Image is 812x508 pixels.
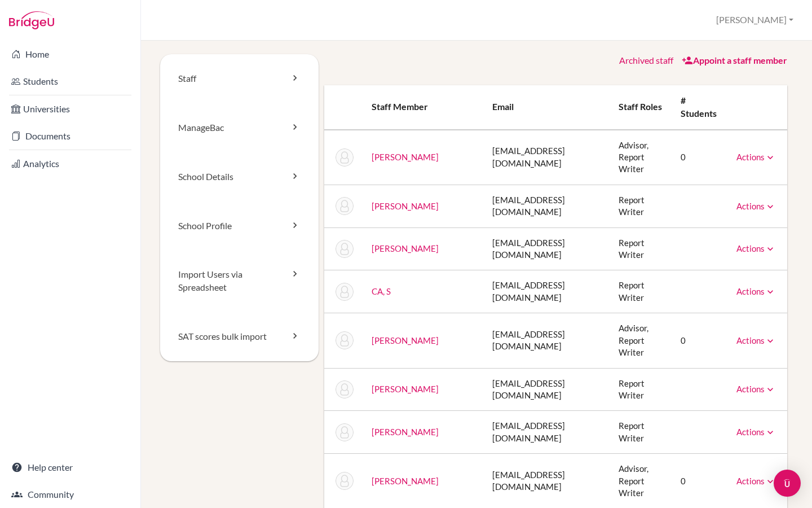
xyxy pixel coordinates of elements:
[610,85,672,130] th: Staff roles
[372,201,439,211] a: [PERSON_NAME]
[2,456,138,479] a: Help center
[372,243,439,253] a: [PERSON_NAME]
[672,313,727,368] td: 0
[336,240,354,258] img: Sally Brunner
[483,313,610,368] td: [EMAIL_ADDRESS][DOMAIN_NAME]
[2,43,138,65] a: Home
[336,148,354,167] img: Fikrat Badalov
[336,331,354,349] img: Ana Cabric-Cica
[363,85,484,130] th: Staff member
[736,476,776,486] a: Actions
[483,368,610,411] td: [EMAIL_ADDRESS][DOMAIN_NAME]
[672,85,727,130] th: # students
[160,54,319,103] a: Staff
[9,11,54,29] img: Bridge-U
[336,197,354,215] img: (Archived) Ann-Marie Bickel
[610,313,672,368] td: Advisor, Report Writer
[336,423,354,441] img: (Archived) Leonard Constantin
[610,270,672,313] td: Report Writer
[336,283,354,301] img: (Archived) S CA
[682,55,787,65] a: Appoint a staff member
[736,335,776,345] a: Actions
[483,411,610,454] td: [EMAIL_ADDRESS][DOMAIN_NAME]
[160,250,319,312] a: Import Users via Spreadsheet
[610,185,672,227] td: Report Writer
[672,130,727,185] td: 0
[2,70,138,93] a: Students
[736,152,776,162] a: Actions
[336,472,354,490] img: Peter Cusick
[736,201,776,211] a: Actions
[736,427,776,437] a: Actions
[774,470,801,497] div: Open Intercom Messenger
[2,483,138,506] a: Community
[483,227,610,270] td: [EMAIL_ADDRESS][DOMAIN_NAME]
[610,368,672,411] td: Report Writer
[2,125,138,147] a: Documents
[160,152,319,202] a: School Details
[160,103,319,152] a: ManageBac
[610,411,672,454] td: Report Writer
[483,185,610,227] td: [EMAIL_ADDRESS][DOMAIN_NAME]
[372,427,439,437] a: [PERSON_NAME]
[483,130,610,185] td: [EMAIL_ADDRESS][DOMAIN_NAME]
[2,98,138,120] a: Universities
[736,286,776,296] a: Actions
[372,152,439,162] a: [PERSON_NAME]
[2,152,138,175] a: Analytics
[372,384,439,394] a: [PERSON_NAME]
[619,55,673,65] a: Archived staff
[610,227,672,270] td: Report Writer
[336,380,354,398] img: Matt Clayton
[160,202,319,251] a: School Profile
[483,270,610,313] td: [EMAIL_ADDRESS][DOMAIN_NAME]
[736,384,776,394] a: Actions
[372,335,439,345] a: [PERSON_NAME]
[610,130,672,185] td: Advisor, Report Writer
[736,243,776,253] a: Actions
[483,85,610,130] th: Email
[372,476,439,486] a: [PERSON_NAME]
[711,10,798,30] button: [PERSON_NAME]
[372,286,391,296] a: CA, S
[160,312,319,361] a: SAT scores bulk import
